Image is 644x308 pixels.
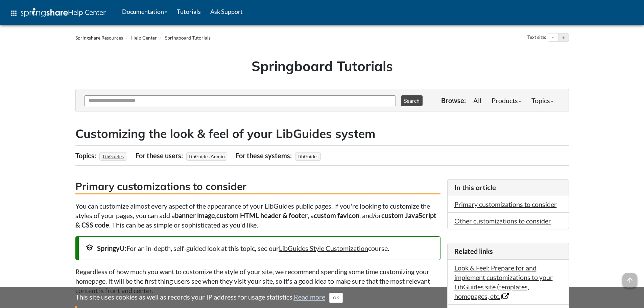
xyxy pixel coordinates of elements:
a: LibGuides Style Customization [279,244,368,252]
span: apps [10,9,18,17]
img: Springshare [21,8,68,17]
span: Help Center [68,8,106,17]
a: Products [486,94,526,107]
strong: SpringyU: [97,244,126,252]
span: LibGuides Admin [186,152,227,161]
p: Browse: [441,96,466,105]
h2: Customizing the look & feel of your LibGuides system [75,125,569,142]
span: arrow_upward [622,273,637,288]
strong: custom HTML header & footer [216,211,308,219]
a: arrow_upward [622,274,637,282]
span: school [86,243,94,252]
a: Look & Feel: Prepare for and implement customizations to your LibGuides site (templates, homepage... [454,264,553,300]
div: For an in-depth, self-guided look at this topic, see our course. [86,243,433,253]
div: Text size: [526,33,548,42]
a: Topics [526,94,558,107]
h3: Primary customizations to consider [75,179,440,194]
strong: banner image [175,211,215,219]
a: Help Center [131,35,157,41]
strong: custom favicon [314,211,359,219]
div: For these systems: [236,149,293,162]
span: LibGuides [295,152,321,161]
a: Other customizations to consider [454,217,551,225]
a: Tutorials [172,3,206,20]
a: All [468,94,486,107]
button: Increase text size [558,33,569,42]
a: Springboard Tutorials [165,35,211,41]
a: LibGuides [102,151,125,161]
button: Search [401,95,423,106]
a: Ask Support [206,3,247,20]
h1: Springboard Tutorials [80,56,564,75]
a: apps Help Center [5,3,111,23]
a: Springshare Resources [75,35,123,41]
div: For these users: [136,149,185,162]
span: Related links [454,247,493,255]
div: This site uses cookies as well as records your IP address for usage statistics. [69,292,576,303]
p: Regardless of how much you want to customize the style of your site, we recommend spending some t... [75,267,440,295]
a: Primary customizations to consider [454,200,557,208]
button: Decrease text size [548,33,558,42]
div: Topics: [75,149,98,162]
p: You can customize almost every aspect of the appearance of your LibGuides public pages. If you're... [75,201,440,230]
h3: In this article [454,183,562,192]
a: Documentation [117,3,172,20]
